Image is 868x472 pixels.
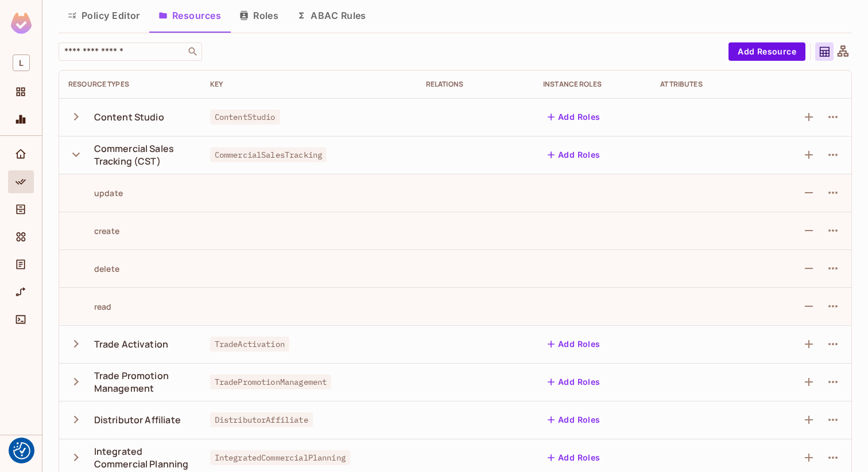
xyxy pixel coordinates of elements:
[543,411,605,429] button: Add Roles
[8,308,34,331] div: Connect
[543,80,642,89] div: Instance roles
[68,225,119,236] div: create
[68,80,192,89] div: Resource Types
[94,369,192,395] div: Trade Promotion Management
[543,448,605,467] button: Add Roles
[94,338,168,350] div: Trade Activation
[8,442,34,465] div: Help & Updates
[94,445,192,470] div: Integrated Commercial Planning
[210,450,350,465] span: IntegratedCommercialPlanning
[210,375,332,389] span: TradePromotionManagement
[660,80,759,89] div: Attributes
[8,50,34,76] div: Workspace: lego
[13,442,30,459] img: Revisit consent button
[8,280,34,303] div: URL Mapping
[94,414,181,426] div: Distributor Affiliate
[426,80,525,89] div: Relations
[210,337,289,352] span: TradeActivation
[230,1,288,30] button: Roles
[543,335,605,353] button: Add Roles
[543,108,605,126] button: Add Roles
[210,80,408,89] div: Key
[210,412,313,427] span: DistributorAffiliate
[8,143,34,166] div: Home
[59,1,149,30] button: Policy Editor
[13,442,30,459] button: Consent Preferences
[543,373,605,391] button: Add Roles
[149,1,230,30] button: Resources
[94,111,164,123] div: Content Studio
[8,225,34,248] div: Elements
[68,263,119,274] div: delete
[543,146,605,164] button: Add Roles
[8,198,34,221] div: Directory
[11,13,32,34] img: SReyMgAAAABJRU5ErkJggg==
[8,170,34,193] div: Policy
[8,80,34,103] div: Projects
[8,253,34,276] div: Audit Log
[68,301,112,312] div: read
[13,54,30,71] span: L
[94,142,192,167] div: Commercial Sales Tracking (CST)
[210,110,280,124] span: ContentStudio
[210,147,327,162] span: CommercialSalesTracking
[728,42,805,61] button: Add Resource
[8,108,34,131] div: Monitoring
[288,1,375,30] button: ABAC Rules
[68,188,123,198] div: update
